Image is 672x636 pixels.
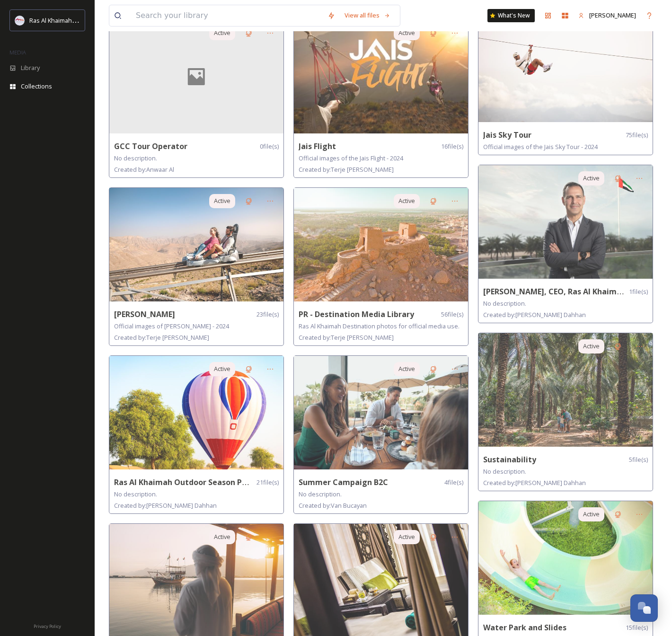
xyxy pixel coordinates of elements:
span: Collections [21,82,52,91]
span: Official images of [PERSON_NAME] - 2024 [114,322,229,330]
span: No description. [483,467,526,476]
span: Active [398,364,415,373]
strong: GCC Tour Operator [114,141,187,151]
img: 986c165d-17bd-490e-9150-b83c6d4a2d2e.jpg [294,356,468,469]
span: Official images of the Jais Sky Tour - 2024 [483,142,598,151]
input: Search your library [131,5,323,26]
span: 75 file(s) [626,131,648,140]
img: 00673e52-cc5a-420c-a61f-7b8abfb0f54c.jpg [294,20,468,133]
img: 3b10a87d-11ec-473d-b6b9-45e24cf45231.jpg [478,501,653,615]
span: Active [214,196,230,205]
img: Logo_RAKTDA_RGB-01.png [15,16,25,25]
strong: Water Park and Slides [483,622,566,633]
strong: Ras Al Khaimah Outdoor Season Press Release 2024 [114,477,308,487]
span: Active [214,532,230,541]
strong: Jais Sky Tour [483,130,531,140]
a: View all files [340,6,395,25]
span: Created by: Terje [PERSON_NAME] [114,333,209,342]
span: Created by: [PERSON_NAME] Dahhan [483,478,586,487]
span: Active [214,28,230,37]
span: Ras Al Khaimah Tourism Development Authority [29,16,163,25]
img: 6af0912f-5ad3-4dba-861f-f5ab8fa920a1.jpg [478,333,653,447]
span: Created by: Anwaar Al [114,165,174,174]
strong: PR - Destination Media Library [299,309,414,319]
span: Active [398,196,415,205]
span: Official images of the Jais Flight - 2024 [299,154,403,162]
span: Library [21,63,40,72]
span: Ras Al Khaimah Destination photos for official media use. [299,322,460,330]
img: e0222ccf-6255-4936-987a-341590b03107.jpg [109,356,283,469]
span: Created by: Terje [PERSON_NAME] [299,165,394,174]
strong: Sustainability [483,454,536,465]
span: No description. [299,490,342,498]
a: What's New [487,9,535,22]
span: 16 file(s) [441,142,463,151]
span: Created by: Van Bucayan [299,501,367,510]
span: Active [583,342,600,351]
span: 15 file(s) [626,623,648,632]
span: Active [214,364,230,373]
span: Created by: [PERSON_NAME] Dahhan [114,501,217,510]
span: 56 file(s) [441,310,463,319]
span: 23 file(s) [256,310,279,319]
img: c31c8ceb-515d-4687-9f3e-56b1a242d210.jpg [478,165,653,279]
span: Privacy Policy [34,623,61,629]
span: No description. [114,490,157,498]
span: 5 file(s) [629,455,648,464]
a: [PERSON_NAME] [574,6,641,25]
span: No description. [114,154,157,162]
span: No description. [483,299,526,308]
span: Active [398,28,415,37]
strong: [PERSON_NAME] [114,309,175,319]
span: MEDIA [9,49,26,56]
a: Privacy Policy [34,620,61,631]
span: Created by: [PERSON_NAME] Dahhan [483,310,586,319]
span: Active [583,510,600,519]
span: Active [583,174,600,183]
img: 21f13973-0c2b-4138-b2f3-8f4bea45de3a.jpg [294,188,468,301]
strong: Summer Campaign B2C [299,477,388,487]
button: Open Chat [630,594,658,622]
span: 4 file(s) [444,478,463,487]
img: bd81b62b-870d-422c-9bd4-4761a91d25bf.jpg [109,188,283,301]
span: 21 file(s) [256,478,279,487]
span: 0 file(s) [260,142,279,151]
span: Created by: Terje [PERSON_NAME] [299,333,394,342]
span: Active [398,532,415,541]
span: 1 file(s) [629,287,648,296]
img: 4306898a-ba34-48de-ae96-fefe15b2cfb0.jpg [478,9,653,122]
strong: Jais Flight [299,141,336,151]
span: [PERSON_NAME] [589,11,636,19]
